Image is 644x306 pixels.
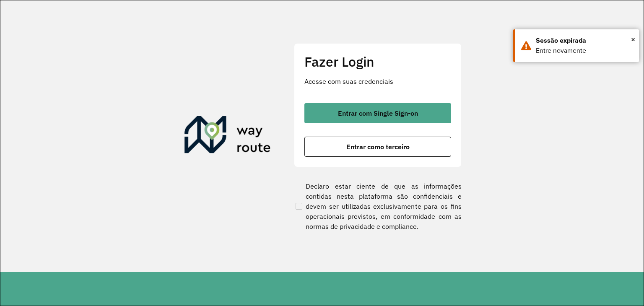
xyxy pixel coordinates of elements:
span: × [631,33,635,46]
button: button [304,103,451,123]
span: Entrar com Single Sign-on [338,110,418,117]
h2: Fazer Login [304,54,451,70]
img: Roteirizador AmbevTech [184,116,271,156]
p: Acesse com suas credenciais [304,76,451,86]
label: Declaro estar ciente de que as informações contidas nesta plataforma são confidenciais e devem se... [294,181,462,231]
div: Entre novamente [536,46,633,56]
button: button [304,137,451,157]
div: Sessão expirada [536,36,633,46]
span: Entrar como terceiro [346,143,410,150]
button: Close [631,33,635,46]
